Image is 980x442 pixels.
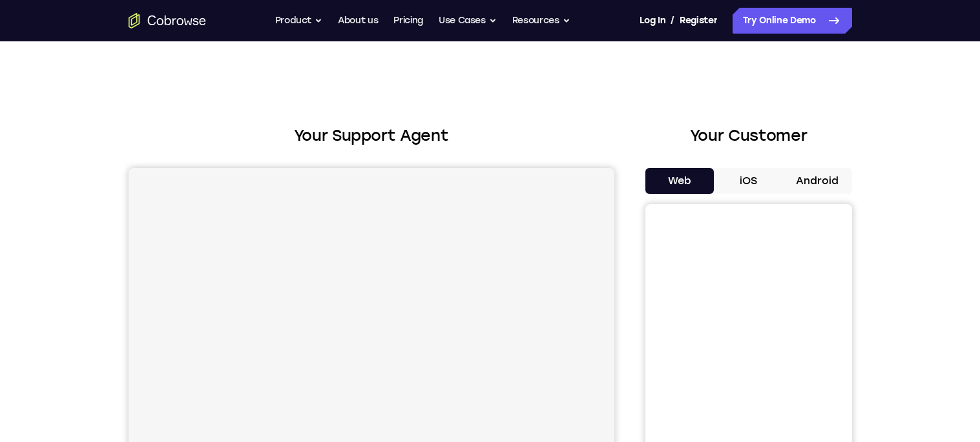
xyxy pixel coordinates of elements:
a: Log In [640,8,665,34]
a: About us [338,8,378,34]
span: / [671,13,674,28]
button: Use Cases [439,8,497,34]
a: Go to the home page [129,13,206,28]
button: iOS [714,168,783,194]
button: Android [783,168,852,194]
a: Try Online Demo [733,8,852,34]
a: Pricing [393,8,423,34]
button: Product [275,8,323,34]
a: Register [680,8,717,34]
button: Resources [512,8,570,34]
h2: Your Customer [645,124,852,147]
button: Web [645,168,714,194]
h2: Your Support Agent [129,124,614,147]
